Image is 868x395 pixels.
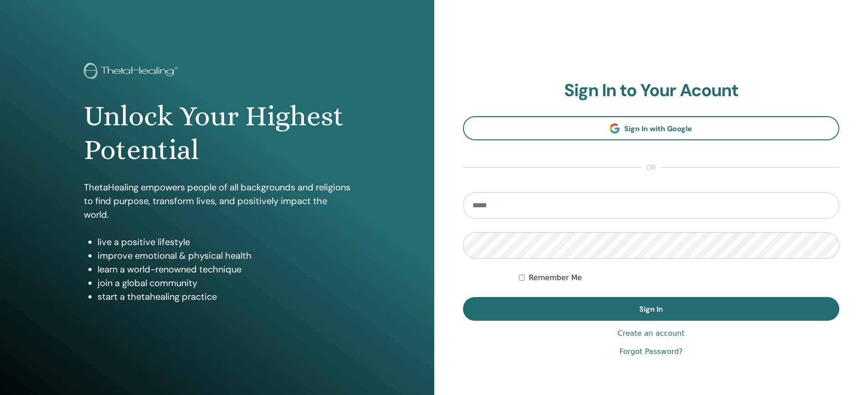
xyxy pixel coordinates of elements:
li: learn a world-renowned technique [98,262,350,276]
button: Sign In [463,297,840,321]
span: Sign In with Google [624,124,692,133]
h2: Sign In to Your Acount [463,80,840,101]
li: improve emotional & physical health [98,249,350,262]
p: ThetaHealing empowers people of all backgrounds and religions to find purpose, transform lives, a... [84,180,350,221]
a: Forgot Password? [619,346,683,357]
li: join a global community [98,276,350,290]
h1: Unlock Your Highest Potential [84,99,350,167]
span: or [642,162,661,173]
a: Sign In with Google [463,116,840,140]
li: live a positive lifestyle [98,235,350,249]
a: Create an account [617,328,684,339]
span: Sign In [639,304,663,314]
li: start a thetahealing practice [98,290,350,303]
div: Keep me authenticated indefinitely or until I manually logout [519,272,839,283]
label: Remember Me [529,272,582,283]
